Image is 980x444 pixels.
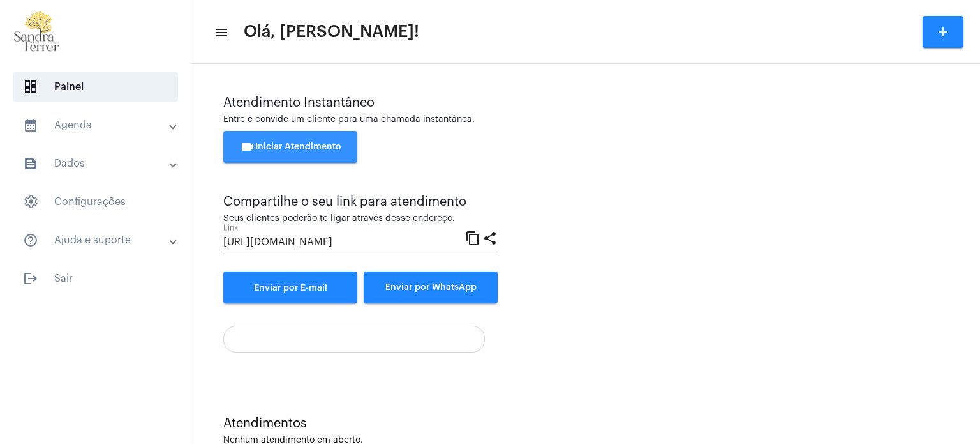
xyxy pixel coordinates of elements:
mat-icon: sidenav icon [23,233,38,248]
span: Enviar por WhatsApp [385,283,477,292]
img: 87cae55a-51f6-9edc-6e8c-b06d19cf5cca.png [10,6,64,57]
mat-icon: sidenav icon [23,271,38,286]
mat-panel-title: Dados [23,156,170,171]
div: Atendimento Instantâneo [223,96,948,110]
mat-panel-title: Ajuda e suporte [23,233,170,248]
mat-icon: sidenav icon [214,25,227,40]
mat-icon: add [935,24,951,40]
mat-icon: sidenav icon [23,156,38,171]
div: Seus clientes poderão te ligar através desse endereço. [223,214,498,224]
mat-icon: content_copy [465,230,480,245]
mat-icon: share [482,230,498,245]
div: Compartilhe o seu link para atendimento [223,195,498,209]
span: sidenav icon [23,194,38,210]
span: Sair [13,263,178,294]
span: Olá, [PERSON_NAME]! [244,22,419,42]
mat-expansion-panel-header: sidenav iconAgenda [8,110,191,141]
span: Painel [13,72,178,102]
span: Iniciar Atendimento [240,142,341,151]
a: Enviar por E-mail [223,272,357,303]
div: Entre e convide um cliente para uma chamada instantânea. [223,115,948,125]
button: Iniciar Atendimento [223,131,357,163]
div: Atendimentos [223,417,948,431]
span: sidenav icon [23,79,38,95]
mat-expansion-panel-header: sidenav iconDados [8,148,191,179]
span: Configurações [13,187,178,217]
span: Enviar por E-mail [254,284,327,293]
button: Enviar por WhatsApp [364,272,498,303]
mat-expansion-panel-header: sidenav iconAjuda e suporte [8,225,191,256]
mat-icon: sidenav icon [23,118,38,133]
mat-panel-title: Agenda [23,118,170,133]
mat-icon: videocam [240,139,255,155]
